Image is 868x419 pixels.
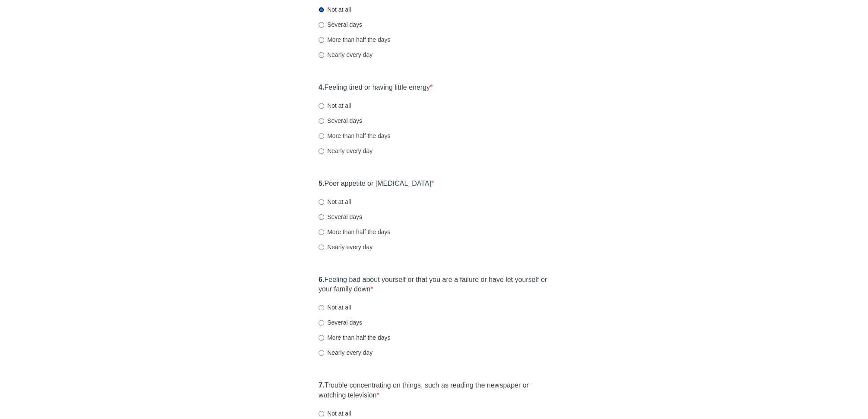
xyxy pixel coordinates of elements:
input: More than half the days [319,335,324,341]
input: Not at all [319,103,324,109]
input: Not at all [319,305,324,310]
strong: 7. [319,381,324,389]
label: Trouble concentrating on things, such as reading the newspaper or watching television [319,381,549,400]
label: Nearly every day [319,50,372,59]
input: Several days [319,118,324,124]
input: Not at all [319,199,324,205]
input: More than half the days [319,37,324,43]
label: More than half the days [319,333,390,342]
label: Several days [319,20,362,29]
strong: 5. [319,180,324,187]
label: Nearly every day [319,147,372,155]
input: Several days [319,22,324,28]
label: Not at all [319,5,351,14]
input: More than half the days [319,229,324,235]
label: Several days [319,318,362,327]
input: More than half the days [319,133,324,139]
label: More than half the days [319,35,390,44]
input: Nearly every day [319,148,324,154]
label: Not at all [319,409,351,418]
input: Nearly every day [319,52,324,58]
label: Not at all [319,197,351,206]
label: More than half the days [319,228,390,236]
label: Feeling tired or having little energy [319,83,432,93]
input: Not at all [319,411,324,416]
label: Poor appetite or [MEDICAL_DATA] [319,179,434,189]
strong: 4. [319,84,324,91]
label: Several days [319,116,362,125]
strong: 6. [319,276,324,283]
input: Not at all [319,7,324,13]
label: Not at all [319,101,351,110]
input: Several days [319,214,324,220]
label: Nearly every day [319,243,372,251]
input: Nearly every day [319,244,324,250]
label: Several days [319,213,362,221]
input: Nearly every day [319,350,324,356]
label: Nearly every day [319,348,372,357]
label: Feeling bad about yourself or that you are a failure or have let yourself or your family down [319,275,549,295]
input: Several days [319,320,324,325]
label: More than half the days [319,131,390,140]
label: Not at all [319,303,351,312]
